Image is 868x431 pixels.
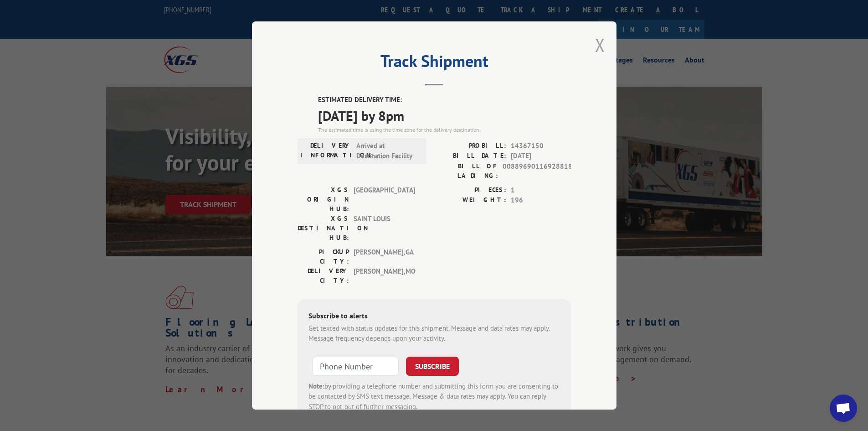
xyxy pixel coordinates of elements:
[830,395,857,422] div: Open chat
[298,55,571,72] h2: Track Shipment
[300,141,352,161] label: DELIVERY INFORMATION:
[318,105,571,126] span: [DATE] by 8pm
[354,214,415,243] span: SAINT LOUIS
[308,381,560,412] div: by providing a telephone number and submitting this form you are consenting to be contacted by SM...
[511,141,571,151] span: 14367150
[503,161,571,181] span: 00889690116928818
[298,185,349,214] label: XGS ORIGIN HUB:
[312,357,399,376] input: Phone Number
[406,357,459,376] button: SUBSCRIBE
[434,151,506,161] label: BILL DATE:
[354,247,415,266] span: [PERSON_NAME] , GA
[434,141,506,151] label: PROBILL:
[356,141,418,161] span: Arrived at Destination Facility
[308,382,324,390] strong: Note:
[434,195,506,206] label: WEIGHT:
[354,266,415,286] span: [PERSON_NAME] , MO
[595,33,605,57] button: Close modal
[298,247,349,266] label: PICKUP CITY:
[511,185,571,196] span: 1
[298,266,349,286] label: DELIVERY CITY:
[318,95,571,105] label: ESTIMATED DELIVERY TIME:
[511,151,571,161] span: [DATE]
[434,185,506,196] label: PIECES:
[318,126,571,134] div: The estimated time is using the time zone for the delivery destination.
[354,185,415,214] span: [GEOGRAPHIC_DATA]
[434,161,498,181] label: BILL OF LADING:
[511,195,571,206] span: 196
[298,214,349,243] label: XGS DESTINATION HUB:
[308,323,560,344] div: Get texted with status updates for this shipment. Message and data rates may apply. Message frequ...
[308,310,560,323] div: Subscribe to alerts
